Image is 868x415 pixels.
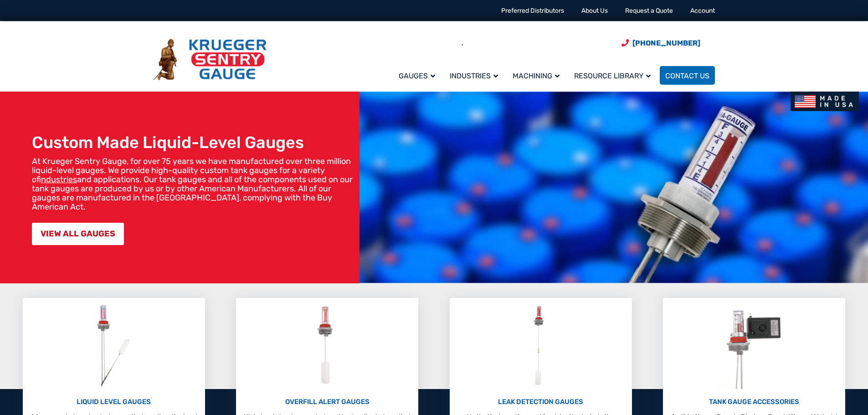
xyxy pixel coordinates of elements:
[513,72,560,80] span: Machining
[399,72,435,80] span: Gauges
[454,397,627,407] p: LEAK DETECTION GAUGES
[581,7,608,15] a: About Us
[393,65,444,86] a: Gauges
[621,37,700,49] a: Phone Number (920) 434-8860
[89,302,138,389] img: Liquid Level Gauges
[665,72,709,80] span: Contact Us
[32,223,124,245] a: VIEW ALL GAUGES
[791,92,859,111] img: Made In USA
[32,133,355,152] h1: Custom Made Liquid-Level Gauges
[27,397,200,407] p: LIQUID LEVEL GAUGES
[501,7,564,15] a: Preferred Distributors
[523,302,559,389] img: Leak Detection Gauges
[668,397,841,407] p: TANK GAUGE ACCESSORIES
[32,157,355,211] p: At Krueger Sentry Gauge, for over 75 years we have manufactured over three million liquid-level g...
[507,65,569,86] a: Machining
[307,302,348,389] img: Overfill Alert Gauges
[690,7,715,15] a: Account
[444,65,507,86] a: Industries
[632,39,700,47] span: [PHONE_NUMBER]
[625,7,673,15] a: Request a Quote
[41,174,77,184] a: industries
[718,302,791,389] img: Tank Gauge Accessories
[450,72,498,80] span: Industries
[154,39,267,81] img: Krueger Sentry Gauge
[574,72,651,80] span: Resource Library
[569,65,660,86] a: Resource Library
[360,92,868,283] img: bg_hero_bannerksentry
[241,397,414,407] p: OVERFILL ALERT GAUGES
[660,66,715,85] a: Contact Us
